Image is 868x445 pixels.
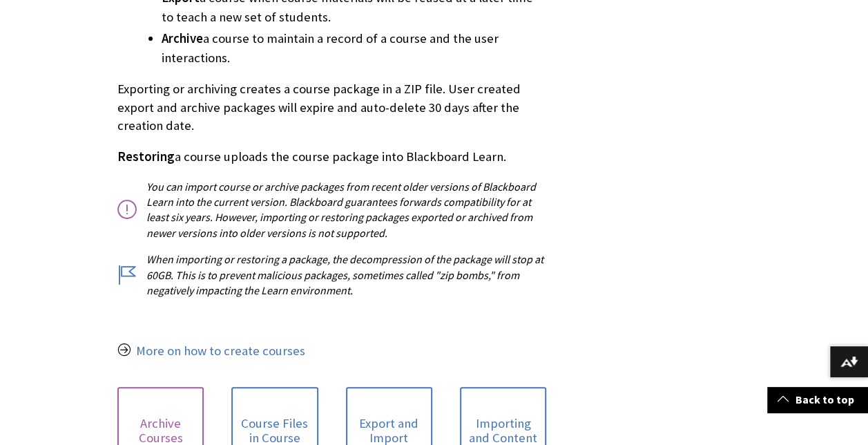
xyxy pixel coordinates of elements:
li: a course to maintain a record of a course and the user interactions. [162,29,546,68]
p: Exporting or archiving creates a course package in a ZIP file. User created export and archive pa... [117,80,546,135]
span: Restoring [117,149,175,164]
a: Back to top [767,387,868,413]
p: You can import course or archive packages from recent older versions of Blackboard Learn into the... [117,179,546,241]
p: a course uploads the course package into Blackboard Learn. [117,148,546,166]
span: Archive [162,30,203,46]
a: More on how to create courses [136,343,305,359]
p: When importing or restoring a package, the decompression of the package will stop at 60GB. This i... [117,252,546,298]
